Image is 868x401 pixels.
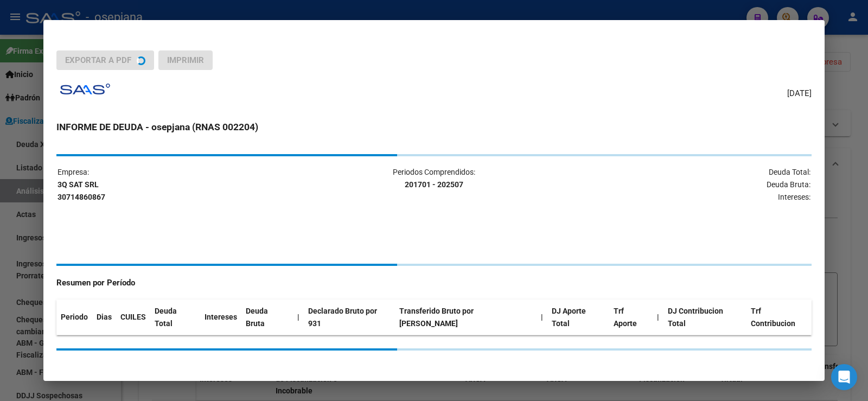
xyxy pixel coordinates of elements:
[405,180,463,189] strong: 201701 - 202507
[293,300,304,335] th: |
[241,300,292,335] th: Deuda Bruta
[158,50,213,70] button: Imprimir
[560,166,810,203] p: Deuda Total: Deuda Bruta: Intereses:
[58,166,308,203] p: Empresa:
[65,55,131,65] span: Exportar a PDF
[200,300,241,335] th: Intereses
[653,300,663,335] th: |
[58,180,105,201] strong: 3Q SAT SRL 30714860867
[150,300,200,335] th: Deuda Total
[547,300,609,335] th: DJ Aporte Total
[746,300,812,335] th: Trf Contribucion
[663,300,746,335] th: DJ Contribucion Total
[167,55,204,65] span: Imprimir
[537,300,547,335] th: |
[56,300,92,335] th: Periodo
[395,300,537,335] th: Transferido Bruto por [PERSON_NAME]
[56,120,812,134] h3: INFORME DE DEUDA - osepjana (RNAS 002204)
[92,300,116,335] th: Dias
[56,50,154,70] button: Exportar a PDF
[787,87,812,100] span: [DATE]
[309,166,559,191] p: Periodos Comprendidos:
[116,300,150,335] th: CUILES
[56,277,812,289] h4: Resumen por Período
[609,300,653,335] th: Trf Aporte
[831,364,857,390] div: Open Intercom Messenger
[304,300,395,335] th: Declarado Bruto por 931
